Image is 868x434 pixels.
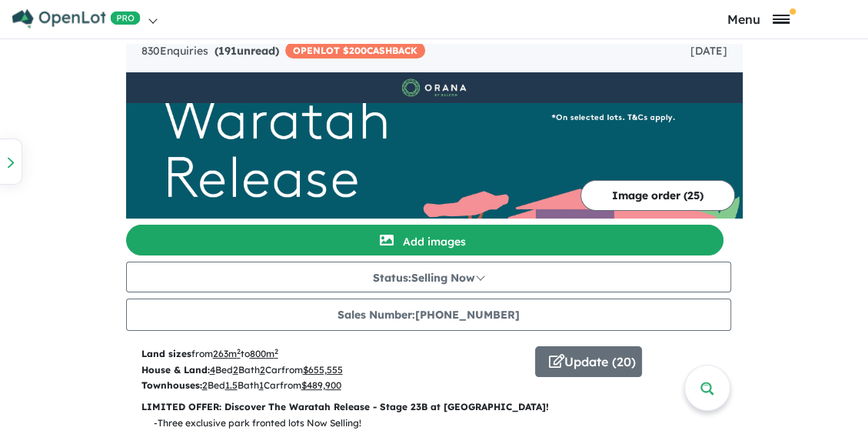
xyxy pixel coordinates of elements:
button: Status:Selling Now [126,262,731,292]
sup: 2 [274,347,278,356]
p: Bed Bath Car from [141,362,524,378]
span: to [241,348,278,359]
u: 1 [259,379,264,391]
span: 191 [218,44,237,58]
img: Orana Estate - Clyde North Logo [132,78,737,97]
u: $ 489,900 [301,379,341,391]
p: LIMITED OFFER: Discover The Waratah Release - Stage 23B at [GEOGRAPHIC_DATA]! [141,399,727,415]
strong: ( unread) [215,44,279,58]
a: Orana Estate - Clyde North LogoOrana Estate - Clyde North [126,72,743,219]
u: 2 [202,379,208,391]
div: [DATE] [690,42,727,61]
button: Update (20) [535,346,642,377]
p: Bed Bath Car from [141,378,524,393]
b: Land sizes [141,348,191,359]
div: 830 Enquir ies [141,42,425,61]
u: $ 655,555 [303,364,343,376]
p: from [141,346,524,362]
u: 2 [233,364,238,376]
u: 263 m [213,348,241,359]
u: 1.5 [225,379,238,391]
button: Sales Number:[PHONE_NUMBER] [126,299,731,331]
img: Orana Estate - Clyde North [126,103,743,219]
p: - Three exclusive park fronted lots Now Selling! [154,416,740,431]
u: 800 m [250,348,278,359]
span: OPENLOT $ 200 CASHBACK [285,42,425,58]
u: 2 [260,364,265,376]
b: Townhouses: [141,379,202,391]
u: 4 [210,364,215,376]
button: Add images [126,225,723,255]
img: Openlot PRO Logo White [12,9,141,28]
b: House & Land: [141,364,210,376]
sup: 2 [237,347,241,356]
button: Image order (25) [580,180,735,211]
button: Toggle navigation [653,12,864,26]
